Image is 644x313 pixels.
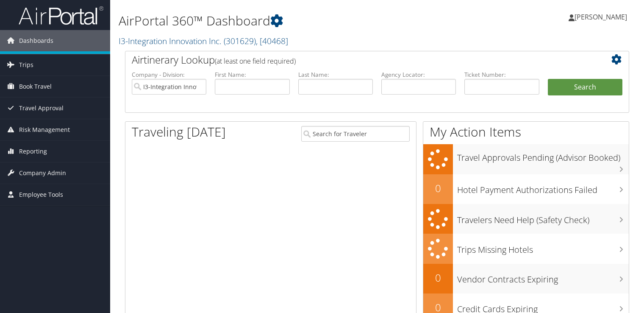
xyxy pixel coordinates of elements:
a: Travel Approvals Pending (Advisor Booked) [423,144,629,174]
span: ( 301629 ) [224,35,256,47]
label: Company - Division: [132,70,206,79]
label: First Name: [215,70,289,79]
label: Agency Locator: [381,70,456,79]
span: Risk Management [19,119,70,140]
label: Last Name: [298,70,373,79]
h3: Travel Approvals Pending (Advisor Booked) [457,148,629,164]
span: Dashboards [19,30,53,51]
a: I3-Integration Innovation Inc. [119,35,288,47]
span: Employee Tools [19,184,63,205]
h3: Travelers Need Help (Safety Check) [457,210,629,226]
h2: 0 [423,181,453,196]
span: Book Travel [19,76,52,97]
h3: Vendor Contracts Expiring [457,269,629,285]
span: [PERSON_NAME] [575,12,627,22]
h1: Traveling [DATE] [132,123,226,141]
img: airportal-logo.png [19,6,103,25]
h3: Hotel Payment Authorizations Failed [457,180,629,196]
a: 0Hotel Payment Authorizations Failed [423,174,629,204]
a: Travelers Need Help (Safety Check) [423,204,629,234]
a: 0Vendor Contracts Expiring [423,264,629,293]
a: Trips Missing Hotels [423,234,629,264]
input: Search for Traveler [301,126,410,142]
span: Trips [19,54,33,75]
span: , [ 40468 ] [256,35,288,47]
h2: Airtinerary Lookup [132,53,580,67]
h1: AirPortal 360™ Dashboard [119,12,463,30]
a: [PERSON_NAME] [569,4,636,30]
button: Search [548,79,622,96]
h1: My Action Items [423,123,629,141]
span: (at least one field required) [215,56,296,66]
span: Travel Approval [19,98,64,119]
span: Reporting [19,141,47,162]
h3: Trips Missing Hotels [457,240,629,256]
h2: 0 [423,271,453,285]
span: Company Admin [19,162,66,184]
label: Ticket Number: [464,70,539,79]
